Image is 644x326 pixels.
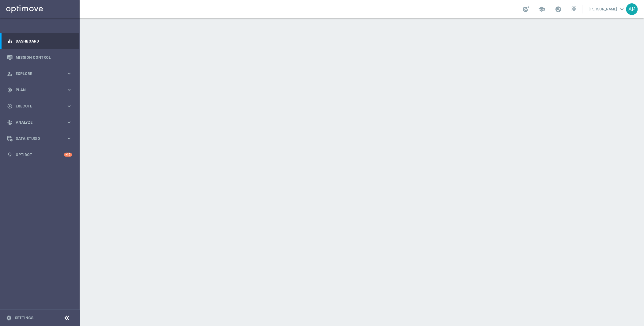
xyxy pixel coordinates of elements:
span: Plan [16,88,66,92]
button: lightbulb Optibot +10 [7,152,72,157]
div: Analyze [7,120,66,125]
button: Mission Control [7,55,72,60]
i: play_circle_outline [7,103,13,109]
a: Settings [15,316,33,320]
i: gps_fixed [7,87,13,93]
i: keyboard_arrow_right [66,71,72,77]
i: settings [6,315,12,321]
a: Mission Control [16,49,72,66]
div: Explore [7,71,66,77]
button: equalizer Dashboard [7,39,72,44]
a: [PERSON_NAME]keyboard_arrow_down [589,5,626,14]
div: Dashboard [7,33,72,49]
span: Explore [16,72,66,76]
div: Mission Control [7,49,72,66]
div: Plan [7,87,66,93]
i: keyboard_arrow_right [66,136,72,141]
span: Analyze [16,121,66,124]
div: Execute [7,103,66,109]
span: Data Studio [16,137,66,141]
div: Data Studio [7,136,66,141]
button: play_circle_outline Execute keyboard_arrow_right [7,104,72,109]
i: keyboard_arrow_right [66,119,72,125]
button: gps_fixed Plan keyboard_arrow_right [7,88,72,92]
div: Optibot [7,147,72,163]
button: track_changes Analyze keyboard_arrow_right [7,120,72,125]
i: lightbulb [7,152,13,158]
i: equalizer [7,39,13,44]
span: keyboard_arrow_down [619,6,626,13]
i: keyboard_arrow_right [66,87,72,93]
a: Dashboard [16,33,72,49]
i: keyboard_arrow_right [66,103,72,109]
button: Data Studio keyboard_arrow_right [7,136,72,141]
a: Optibot [16,147,64,163]
div: +10 [64,153,72,157]
span: school [539,6,545,13]
div: AP [626,3,638,15]
i: track_changes [7,120,13,125]
i: person_search [7,71,13,77]
span: Execute [16,104,66,108]
button: person_search Explore keyboard_arrow_right [7,71,72,76]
